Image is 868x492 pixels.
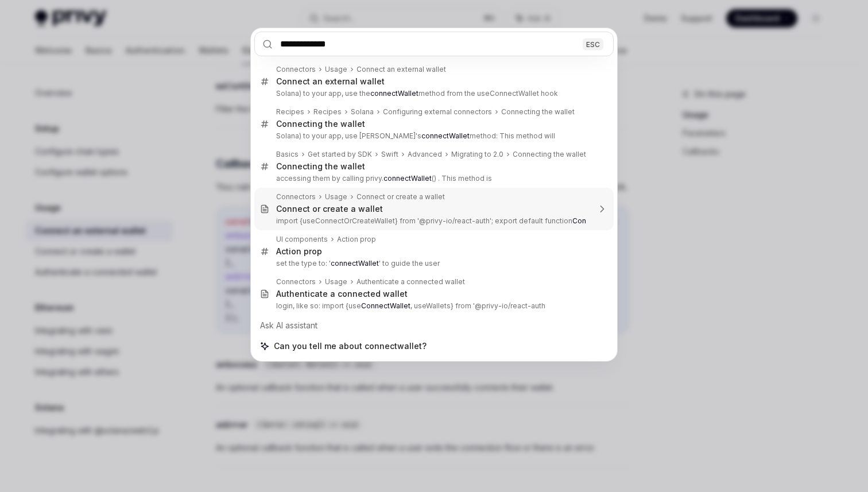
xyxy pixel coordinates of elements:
[308,150,372,159] div: Get started by SDK
[337,235,376,244] div: Action prop
[254,315,614,336] div: Ask AI assistant
[276,216,590,226] p: import {useConnectOrCreateWallet} from '@privy-io/react-auth'; export default function
[276,204,383,214] div: Connect or create a wallet
[572,216,586,225] b: Con
[276,89,590,98] p: Solana) to your app, use the method from the useConnectWallet hook
[276,161,365,172] div: Connecting the wallet
[325,277,347,286] div: Usage
[383,107,492,117] div: Configuring external connectors
[276,246,322,257] div: Action prop
[325,65,347,74] div: Usage
[313,107,342,117] div: Recipes
[408,150,442,159] div: Advanced
[276,174,590,183] p: accessing them by calling privy. () . This method is
[356,65,446,74] div: Connect an external wallet
[274,340,427,352] span: Can you tell me about connectwallet?
[276,76,385,87] div: Connect an external wallet
[501,107,575,117] div: Connecting the wallet
[356,277,465,286] div: Authenticate a connected wallet
[331,259,379,268] b: connectWallet
[276,131,590,141] p: Solana) to your app, use [PERSON_NAME]'s method: This method will
[381,150,398,159] div: Swift
[383,174,432,183] b: connectWallet
[325,192,347,202] div: Usage
[276,259,590,268] p: set the type to: ' ' to guide the user
[276,65,316,74] div: Connectors
[370,89,418,98] b: connectWallet
[583,38,603,50] div: ESC
[513,150,586,159] div: Connecting the wallet
[451,150,503,159] div: Migrating to 2.0
[276,119,365,129] div: Connecting the wallet
[276,150,299,159] div: Basics
[351,107,374,117] div: Solana
[276,301,590,311] p: login, like so: import {use , useWallets} from '@privy-io/react-auth
[361,301,410,310] b: ConnectWallet
[276,107,304,117] div: Recipes
[276,289,408,299] div: Authenticate a connected wallet
[276,192,316,202] div: Connectors
[276,277,316,286] div: Connectors
[356,192,445,202] div: Connect or create a wallet
[276,235,328,244] div: UI components
[421,131,470,140] b: connectWallet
